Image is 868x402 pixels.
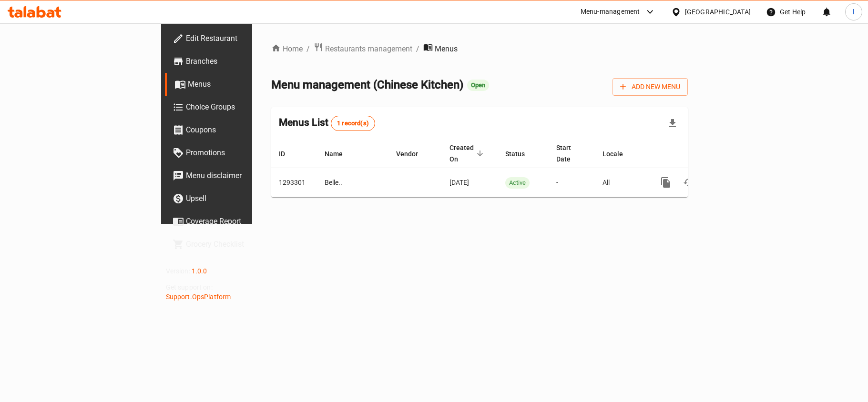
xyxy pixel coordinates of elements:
a: Promotions [165,141,306,164]
div: Export file [661,112,684,135]
span: Version: [166,267,190,275]
span: Menus [435,43,458,55]
td: All [595,168,647,197]
span: Start Date [556,142,583,165]
span: Coverage Report [186,216,298,227]
span: Menu management ( Chinese Kitchen ) [271,78,463,91]
div: Active [505,177,530,189]
div: Menu-management [581,6,640,18]
th: Actions [647,139,754,168]
table: enhanced table [271,139,754,197]
a: Grocery Checklist [165,233,306,256]
span: Coupons [186,124,298,136]
li: / [306,43,310,55]
button: Change Status [677,171,700,194]
div: [GEOGRAPHIC_DATA] [685,7,751,17]
a: Edit Restaurant [165,27,306,50]
a: Support.OpsPlatform [166,293,231,301]
span: Grocery Checklist [186,239,298,250]
td: Belle.. [317,168,388,197]
span: Upsell [186,193,298,204]
a: Branches [165,50,306,73]
span: Add New Menu [620,81,680,93]
span: l [853,7,854,17]
span: Promotions [186,147,298,159]
span: Locale [602,148,635,160]
a: Menus [165,73,306,96]
a: Coupons [165,119,306,141]
h2: Menus List [279,115,375,131]
span: 1.0.0 [192,267,207,275]
span: ID [279,148,297,160]
span: Menus [188,79,298,90]
span: Active [505,177,530,188]
span: Choice Groups [186,101,298,113]
a: Coverage Report [165,210,306,233]
span: Status [505,148,537,160]
span: Menu disclaimer [186,170,298,181]
span: Created On [449,142,486,165]
li: / [416,43,419,55]
a: Upsell [165,187,306,210]
span: Get support on: [166,283,213,291]
td: - [549,168,595,197]
a: Restaurants management [314,42,412,55]
nav: breadcrumb [271,42,688,55]
span: Open [467,81,489,89]
span: 1 record(s) [331,119,375,128]
span: Branches [186,56,298,67]
div: Total records count [331,116,375,131]
span: Edit Restaurant [186,33,298,44]
span: Restaurants management [325,43,412,55]
span: Vendor [396,148,430,160]
span: Name [325,148,355,160]
button: more [654,171,677,194]
a: Menu disclaimer [165,164,306,187]
a: Choice Groups [165,96,306,119]
button: Add New Menu [613,78,688,96]
span: [DATE] [449,179,469,186]
div: Open [467,80,489,91]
